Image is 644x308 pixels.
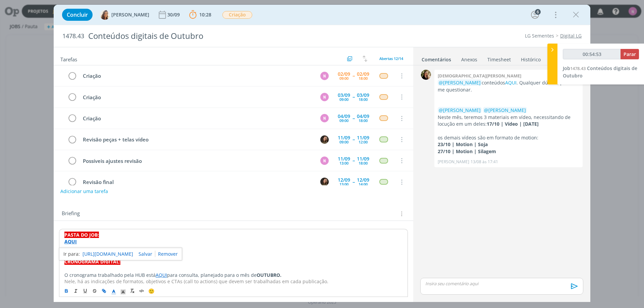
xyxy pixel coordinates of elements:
img: C [421,70,431,80]
button: N [319,92,329,102]
div: 13:00 [339,161,348,165]
div: Criação [80,72,314,80]
span: Nele, há as indicações de formatos, objetivos e CTAs (call to actions) que devem ser trabalhadas ... [64,278,328,285]
div: 09:00 [339,119,348,122]
div: 11/09 [338,135,350,140]
span: [PERSON_NAME] [111,12,149,17]
img: J [320,178,329,186]
span: Concluir [67,12,88,17]
span: -- [353,116,355,121]
span: Tarefas [60,55,77,63]
img: V [100,10,110,20]
p: O cronograma trabalhado pela HUB está para consulta, planejado para o mês de [64,272,402,279]
a: Timesheet [487,53,511,63]
div: Criação [80,114,314,123]
a: AQUI [64,238,77,245]
button: V[PERSON_NAME] [100,10,149,20]
div: 18:00 [359,76,368,80]
div: 30/09 [167,12,181,17]
div: Criação [80,93,314,102]
button: N [319,71,329,81]
a: LG Sementes [525,33,554,39]
div: 13:00 [339,182,348,186]
button: N [319,156,329,166]
div: 12:00 [359,140,368,144]
span: 1478.43 [62,33,84,40]
div: 09:00 [339,140,348,144]
div: 09:00 [339,98,348,101]
strong: 27/10 | Motion | Silagem [438,148,496,155]
a: Histórico [521,53,541,63]
button: 10:28 [187,9,213,20]
a: AQUI [505,79,517,86]
div: Conteúdos digitais de Outubro [86,28,363,44]
div: 18:00 [359,98,368,101]
button: J [319,177,329,187]
p: Neste mês, teremos 3 materiais em vídeo, necessitando de locução em um deles: [438,114,579,128]
img: arrow-down-up.svg [363,56,367,62]
button: Adicionar uma tarefa [60,185,108,197]
span: 13/08 às 17:41 [471,159,498,165]
div: N [320,157,329,165]
p: os demais vídeos são em formato de motion: [438,134,579,141]
span: 🙂 [148,288,155,294]
span: -- [353,180,355,184]
div: 11/09 [338,157,350,161]
strong: OUTUBRO. [257,272,281,278]
span: @[PERSON_NAME] [439,107,481,113]
button: Parar [621,49,639,59]
span: Cor de Fundo [118,287,128,295]
span: Cor do Texto [109,287,118,295]
div: Revisão peças + telas vídeo [80,135,314,144]
div: N [320,72,329,80]
span: 10:28 [199,11,211,18]
div: 18:00 [359,119,368,122]
strong: 23/10 | Motion | Soja [438,141,488,147]
button: 🙂 [147,287,156,295]
span: Parar [624,51,636,57]
div: 04/09 [357,114,369,119]
button: Concluir [62,9,93,21]
div: Anexos [461,56,477,63]
img: J [320,135,329,144]
button: Criação [222,11,253,19]
div: 18:00 [359,161,368,165]
span: Conteúdos digitais de Outubro [563,65,637,79]
span: 1478.43 [570,65,586,71]
button: J [319,134,329,144]
div: Possíveis ajustes revisão [80,157,314,165]
div: 03/09 [357,93,369,98]
span: -- [353,95,355,99]
span: @[PERSON_NAME] [439,79,481,86]
span: @[PERSON_NAME] [484,107,526,113]
span: Criação [222,11,252,19]
span: Briefing [62,209,80,218]
div: N [320,93,329,101]
p: [PERSON_NAME] [438,159,469,165]
span: -- [353,137,355,142]
div: 02/09 [357,72,369,76]
div: 11/09 [357,157,369,161]
strong: PASTA DO JOB: [64,232,99,238]
div: 11/09 [357,135,369,140]
div: 12/09 [338,178,350,182]
p: conteúdos . Qualquer dúvida, pode me questionar. [438,79,579,93]
strong: 17/10 | Vídeo | [DATE] [487,121,539,127]
div: dialog [54,5,590,302]
strong: _____________________________________________________ [64,245,171,251]
a: Job1478.43Conteúdos digitais de Outubro [563,65,637,79]
div: Revisão final [80,178,314,186]
a: Digital LG [560,33,582,39]
div: N [320,114,329,122]
a: Comentários [421,53,451,63]
div: 04/09 [338,114,350,119]
button: 6 [530,9,540,20]
div: 14:00 [359,182,368,186]
button: N [319,113,329,123]
div: 02/09 [338,72,350,76]
div: 09:00 [339,76,348,80]
a: [URL][DOMAIN_NAME] [83,250,133,258]
span: -- [353,73,355,78]
b: [DEMOGRAPHIC_DATA][PERSON_NAME] [438,73,521,79]
span: Abertas 12/14 [379,56,403,61]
